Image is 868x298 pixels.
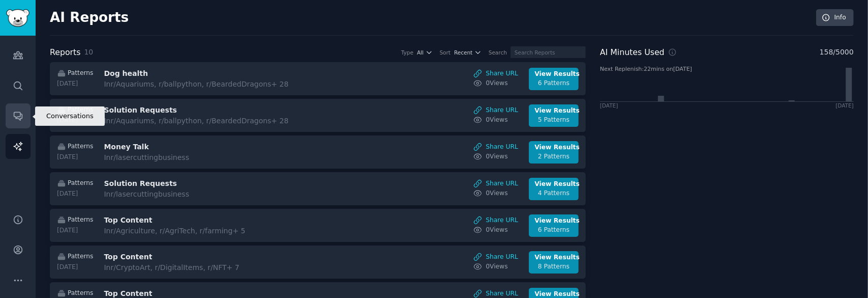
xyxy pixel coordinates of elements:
a: Patterns[DATE]Solution RequestsInr/lasercuttingbusinessShare URL0ViewsView Results4 Patterns [50,172,586,205]
span: Recent [454,49,472,56]
a: Patterns[DATE]Top ContentInr/Agriculture, r/AgriTech, r/farming+ 5Share URL0ViewsView Results6 Pa... [50,209,586,242]
span: All [417,49,424,56]
a: 0Views [473,189,518,198]
img: GummySearch logo [6,9,29,27]
span: Patterns [68,252,93,261]
div: In r/Aquariums, r/ballpython, r/BeardedDragons + 28 [104,116,288,126]
div: 8 Patterns [535,262,573,272]
div: View Results [535,253,573,262]
span: Patterns [68,69,93,78]
a: 0Views [473,116,518,125]
div: 2 Patterns [535,152,573,161]
a: Share URL [473,69,518,78]
a: Info [816,9,854,26]
div: Search [489,49,507,56]
h3: Dog health [104,68,275,79]
a: Share URL [473,253,518,262]
span: Patterns [68,142,93,151]
div: [DATE] [57,116,93,125]
span: Patterns [68,105,93,115]
button: Recent [454,49,482,56]
h3: Top Content [104,252,275,262]
div: In r/lasercuttingbusiness [104,189,275,200]
span: Patterns [68,215,93,225]
span: 158 / 5000 [820,47,854,58]
div: View Results [535,180,573,189]
span: Patterns [68,179,93,188]
div: In r/Agriculture, r/AgriTech, r/farming + 5 [104,226,275,236]
div: View Results [535,106,573,116]
a: Patterns[DATE]Solution RequestsInr/Aquariums, r/ballpython, r/BeardedDragons+ 28Share URL0ViewsVi... [50,99,586,132]
div: In r/Aquariums, r/ballpython, r/BeardedDragons + 28 [104,79,288,90]
text: Next Replenish: 22 mins on [DATE] [600,66,692,73]
div: [DATE] [57,189,93,199]
div: In r/CryptoArt, r/DigitalItems, r/NFT + 7 [104,262,275,273]
div: [DATE] [57,79,93,89]
a: Patterns[DATE]Money TalkInr/lasercuttingbusinessShare URL0ViewsView Results2 Patterns [50,136,586,169]
a: View Results4 Patterns [529,178,579,200]
span: 10 [84,48,93,56]
h3: Top Content [104,215,275,226]
a: Share URL [473,179,518,188]
div: View Results [535,216,573,226]
div: [DATE] [57,153,93,162]
div: 5 Patterns [535,116,573,125]
a: 0Views [473,262,518,272]
a: 0Views [473,226,518,235]
div: 6 Patterns [535,226,573,235]
h3: Solution Requests [104,178,275,189]
h2: AI Reports [50,10,129,26]
a: View Results5 Patterns [529,104,579,127]
div: [DATE] [835,102,854,109]
a: View Results6 Patterns [529,214,579,237]
a: Share URL [473,216,518,225]
button: All [417,49,433,56]
a: Patterns[DATE]Dog healthInr/Aquariums, r/ballpython, r/BeardedDragons+ 28Share URL0ViewsView Resu... [50,62,586,95]
h3: Solution Requests [104,105,275,116]
div: View Results [535,70,573,79]
input: Search Reports [511,46,586,58]
div: Type [401,49,413,56]
a: Patterns[DATE]Top ContentInr/CryptoArt, r/DigitalItems, r/NFT+ 7Share URL0ViewsView Results8 Patt... [50,246,586,279]
div: 6 Patterns [535,79,573,88]
div: View Results [535,143,573,152]
span: Patterns [68,289,93,298]
a: Share URL [473,143,518,152]
a: 0Views [473,152,518,161]
div: [DATE] [600,102,618,109]
a: View Results8 Patterns [529,251,579,274]
div: 4 Patterns [535,189,573,198]
a: View Results2 Patterns [529,141,579,164]
div: [DATE] [57,263,93,272]
h2: AI Minutes Used [600,46,665,59]
div: Sort [440,49,451,56]
a: View Results6 Patterns [529,68,579,90]
a: Share URL [473,106,518,115]
h2: Reports [50,46,80,59]
div: [DATE] [57,226,93,235]
h3: Money Talk [104,142,275,152]
a: 0Views [473,79,518,88]
div: In r/lasercuttingbusiness [104,152,275,163]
